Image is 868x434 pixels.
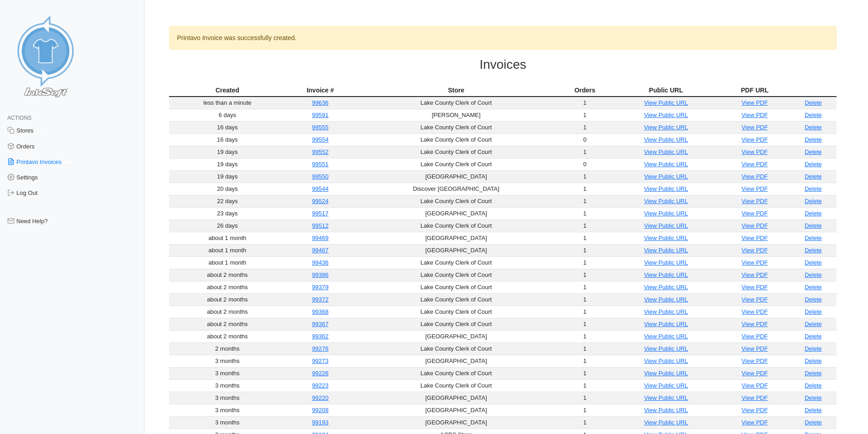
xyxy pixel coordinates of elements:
td: about 2 months [169,269,285,281]
a: View Public URL [644,161,688,168]
a: View Public URL [644,271,688,278]
a: View Public URL [644,321,688,327]
a: View Public URL [644,333,688,340]
a: Delete [805,419,822,426]
a: View Public URL [644,112,688,118]
a: View Public URL [644,296,688,303]
a: 99368 [312,308,329,315]
a: View PDF [742,308,768,315]
span: 12 [34,128,45,135]
a: View PDF [742,370,768,377]
a: Delete [805,198,822,204]
a: Delete [805,235,822,241]
a: Delete [805,370,822,377]
td: 2 months [169,342,285,355]
td: 1 [557,293,612,306]
td: Lake County Clerk of Court [355,97,557,109]
th: Store [355,84,557,97]
a: Delete [805,210,822,217]
a: View PDF [742,271,768,278]
a: View PDF [742,198,768,204]
a: Delete [805,112,822,118]
a: Delete [805,271,822,278]
a: Delete [805,124,822,131]
a: 99220 [312,394,329,401]
td: about 1 month [169,256,285,269]
a: 99554 [312,136,329,143]
td: Lake County Clerk of Court [355,269,557,281]
th: Orders [557,84,612,97]
a: Delete [805,357,822,364]
a: 99386 [312,271,329,278]
span: Actions [7,115,31,121]
td: 1 [557,330,612,342]
td: 3 months [169,367,285,379]
td: 1 [557,355,612,367]
a: 99193 [312,419,329,426]
td: 3 months [169,404,285,416]
td: 6 days [169,109,285,121]
td: 1 [557,256,612,269]
div: Printavo Invoice was successfully created. [169,26,837,50]
a: View PDF [742,284,768,291]
a: View PDF [742,124,768,131]
a: 99551 [312,161,329,168]
a: Delete [805,99,822,106]
td: less than a minute [169,97,285,109]
a: Delete [805,345,822,352]
td: 1 [557,379,612,392]
td: 1 [557,170,612,183]
a: View Public URL [644,198,688,204]
td: 1 [557,121,612,133]
a: View Public URL [644,382,688,389]
h3: Invoices [169,57,837,72]
td: Lake County Clerk of Court [355,220,557,232]
a: View PDF [742,185,768,192]
a: View PDF [742,382,768,389]
a: 99591 [312,112,329,118]
td: 0 [557,158,612,170]
td: Lake County Clerk of Court [355,293,557,306]
a: View Public URL [644,308,688,315]
a: 99552 [312,148,329,155]
td: 1 [557,306,612,318]
a: 99372 [312,296,329,303]
td: [GEOGRAPHIC_DATA] [355,355,557,367]
a: 99512 [312,222,329,229]
td: 1 [557,392,612,404]
a: View PDF [742,345,768,352]
a: Delete [805,136,822,143]
a: View PDF [742,210,768,217]
a: View Public URL [644,370,688,377]
td: Lake County Clerk of Court [355,195,557,207]
a: 99555 [312,124,329,131]
a: View PDF [742,247,768,254]
td: 1 [557,146,612,158]
td: Lake County Clerk of Court [355,146,557,158]
a: 99379 [312,284,329,291]
a: View Public URL [644,247,688,254]
a: View PDF [742,333,768,340]
a: Delete [805,394,822,401]
a: View PDF [742,394,768,401]
a: Delete [805,333,822,340]
a: View PDF [742,296,768,303]
a: 99209 [312,407,329,414]
td: [GEOGRAPHIC_DATA] [355,170,557,183]
td: [GEOGRAPHIC_DATA] [355,207,557,220]
a: View Public URL [644,284,688,291]
th: Public URL [612,84,719,97]
a: View PDF [742,259,768,266]
td: 22 days [169,195,285,207]
a: View Public URL [644,407,688,414]
td: Lake County Clerk of Court [355,379,557,392]
td: 19 days [169,146,285,158]
td: [GEOGRAPHIC_DATA] [355,330,557,342]
td: Lake County Clerk of Court [355,367,557,379]
td: 1 [557,269,612,281]
td: 1 [557,109,612,121]
td: 3 months [169,379,285,392]
td: 20 days [169,183,285,195]
a: 99467 [312,247,329,254]
td: 1 [557,281,612,293]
